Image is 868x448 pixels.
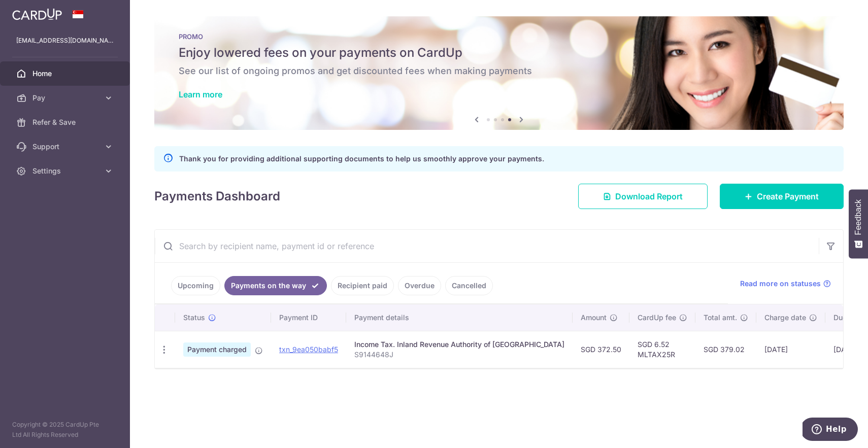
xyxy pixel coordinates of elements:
span: Pay [32,93,99,103]
span: Charge date [764,313,806,323]
img: Latest Promos banner [154,16,844,130]
a: Create Payment [720,184,844,209]
a: Overdue [398,276,441,295]
a: Learn more [179,89,222,99]
span: Create Payment [757,190,819,202]
button: Feedback - Show survey [849,189,868,258]
span: Payment charged [183,342,251,357]
img: CardUp [12,8,62,20]
input: Search by recipient name, payment id or reference [155,230,819,262]
span: Amount [581,313,607,323]
h6: See our list of ongoing promos and get discounted fees when making payments [179,65,819,77]
span: Home [32,68,99,79]
td: SGD 6.52 MLTAX25R [629,331,695,368]
h5: Enjoy lowered fees on your payments on CardUp [179,45,819,61]
a: Recipient paid [331,276,394,295]
iframe: Opens a widget where you can find more information [803,418,858,443]
td: SGD 372.50 [573,331,629,368]
span: Support [32,142,99,152]
th: Payment ID [271,304,346,331]
a: Upcoming [171,276,220,295]
a: Cancelled [445,276,493,295]
h4: Payments Dashboard [154,187,280,205]
a: Read more on statuses [740,279,831,289]
div: Income Tax. Inland Revenue Authority of [GEOGRAPHIC_DATA] [354,339,564,350]
span: Download Report [615,190,683,202]
th: Payment details [346,304,573,331]
span: Refer & Save [32,117,99,127]
span: Read more on statuses [740,279,821,289]
td: [DATE] [756,331,825,368]
span: Settings [32,166,99,176]
p: S9144648J [354,350,564,360]
td: SGD 379.02 [695,331,756,368]
a: Download Report [578,184,708,209]
span: Feedback [854,199,863,235]
span: Total amt. [704,313,737,323]
p: [EMAIL_ADDRESS][DOMAIN_NAME] [16,36,114,46]
a: Payments on the way [224,276,327,295]
span: CardUp fee [638,313,676,323]
p: PROMO [179,32,819,41]
a: txn_9ea050babf5 [279,345,338,354]
p: Thank you for providing additional supporting documents to help us smoothly approve your payments. [179,153,544,165]
span: Status [183,313,205,323]
span: Due date [833,313,864,323]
